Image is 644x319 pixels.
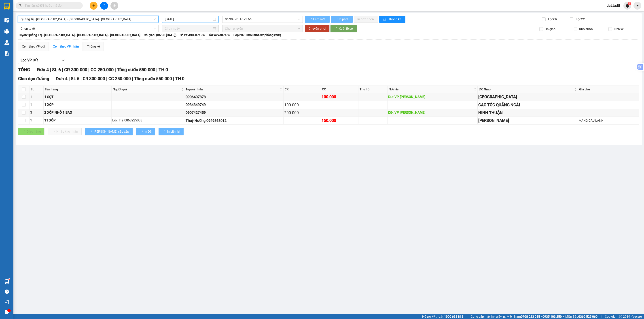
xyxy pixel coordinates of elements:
[162,130,167,133] span: loading
[284,110,320,116] div: 200.000
[56,76,68,81] span: Đơn 4
[144,129,152,134] span: In DS
[64,67,87,72] span: CR 300.000
[546,17,558,22] span: Lọc CR
[603,3,623,8] span: dat.tqdtl
[636,4,640,8] span: caret-down
[89,130,93,133] span: loading
[18,128,44,135] button: Giao hàng
[87,44,100,49] div: Thống kê
[388,94,477,100] div: DĐ: VP [PERSON_NAME]
[507,314,562,319] span: Miền Nam
[132,76,133,81] span: |
[186,94,283,100] div: 0906407878
[388,110,477,115] div: DĐ: VP [PERSON_NAME]
[167,129,180,134] span: In biên lai
[478,110,577,116] div: NINH THUẬN
[543,27,557,31] span: Đã giao
[100,2,108,10] button: file-add
[110,2,118,10] button: aim
[334,18,338,21] span: loading
[334,27,339,30] span: loading
[61,58,65,62] span: down
[134,76,172,81] span: Tổng cước 550.000
[422,314,463,319] span: Hỗ trợ kỹ thuật:
[37,67,49,72] span: Đơn 4
[354,16,378,23] button: In đơn chọn
[4,18,9,23] img: warehouse-icon
[467,314,467,319] span: |
[112,118,184,123] div: Lộc Trà 0868225038
[30,102,43,108] div: 1
[144,33,176,38] span: Chuyến: (06:30 [DATE])
[625,4,629,8] img: icon-new-feature
[88,67,89,72] span: |
[102,4,106,7] span: file-add
[383,18,387,21] span: bar-chart
[331,16,353,23] button: In phơi
[305,16,330,23] button: Làm mới
[471,314,506,319] span: Cung cấp máy in - giấy in:
[92,4,95,7] span: plus
[208,33,230,38] span: Tài xế: xe07166
[4,51,9,56] img: solution-icon
[186,102,283,108] div: 0934349749
[629,2,630,5] span: 1
[93,129,129,134] span: [PERSON_NAME] sắp xếp
[633,2,641,10] button: caret-down
[21,16,156,23] span: Quảng Trị - Huế - Đà Nẵng - Vũng Tàu
[5,300,9,304] span: notification
[612,27,625,31] span: Trên xe
[186,110,283,115] div: 0907427459
[30,110,43,115] div: 3
[8,279,10,280] sup: 1
[478,117,577,124] div: [PERSON_NAME]
[601,314,602,319] span: |
[108,76,131,81] span: CC 250.000
[113,87,180,92] span: Người gửi
[80,76,82,81] span: |
[53,44,79,49] div: Xem theo VP nhận
[113,4,116,7] span: aim
[330,25,357,32] button: Xuất Excel
[62,67,63,72] span: |
[521,315,562,318] strong: 0708 023 035 - 0935 103 250
[313,17,326,22] span: Làm mới
[136,128,155,135] button: In DS
[91,67,114,72] span: CC 250.000
[5,290,9,294] span: question-circle
[478,94,577,100] div: [GEOGRAPHIC_DATA]
[18,33,140,37] b: Tuyến: Quảng Trị - [GEOGRAPHIC_DATA] - [GEOGRAPHIC_DATA] - [GEOGRAPHIC_DATA]
[578,315,597,318] strong: 0369 525 060
[140,130,144,133] span: loading
[5,310,9,314] span: message
[4,40,9,45] img: warehouse-icon
[577,27,595,31] span: Kho nhận
[225,25,300,32] span: Chọn chuyến
[90,2,97,10] button: plus
[309,18,312,21] span: loading
[159,128,184,135] button: In biên lai
[69,76,70,81] span: |
[30,94,43,100] div: 1
[233,33,281,38] span: Loại xe: Limousine 32 phòng (WC)
[321,86,358,93] th: CC
[165,26,212,31] input: Chọn ngày
[30,86,44,93] th: SL
[25,3,77,8] input: Tìm tên, số ĐT hoặc mã đơn
[628,2,631,5] sup: 1
[4,29,9,34] img: warehouse-icon
[180,33,205,38] span: Số xe: 43H-071.66
[563,316,564,317] span: ⚪️
[565,314,597,319] span: Miền Bắc
[156,67,157,72] span: |
[52,67,61,72] span: SL 6
[18,57,67,64] button: Lọc VP Gửi
[479,87,573,92] span: ĐC Giao
[305,25,330,32] button: Chuyển phơi
[21,57,38,63] span: Lọc VP Gửi
[106,76,107,81] span: |
[225,16,300,23] span: 06:30 - 43H-071.66
[186,87,279,92] span: Người nhận
[389,87,473,92] span: Nơi lấy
